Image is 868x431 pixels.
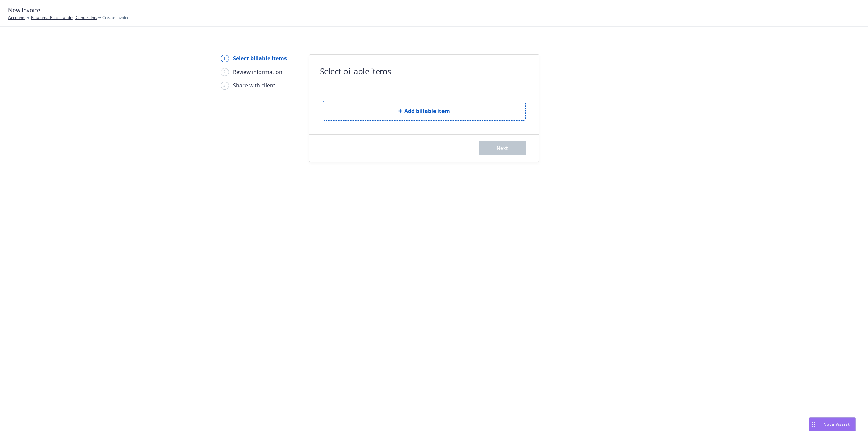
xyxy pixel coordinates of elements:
div: Select billable items [233,54,287,62]
h1: Select billable items [320,65,391,77]
div: Share with client [233,81,275,90]
span: Next [497,145,508,151]
div: 1 [221,55,229,62]
a: Petaluma Pilot Training Center, Inc. [31,15,97,21]
div: 2 [221,68,229,76]
a: Accounts [8,15,25,21]
span: New Invoice [8,6,40,15]
span: Create Invoice [102,15,130,21]
button: Next [479,141,526,155]
div: Review information [233,68,282,76]
button: Nova Assist [809,417,856,431]
div: Drag to move [809,418,818,431]
span: Nova Assist [823,421,850,427]
div: 3 [221,82,229,90]
span: Add billable item [404,107,450,115]
button: Add billable item [323,101,526,121]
